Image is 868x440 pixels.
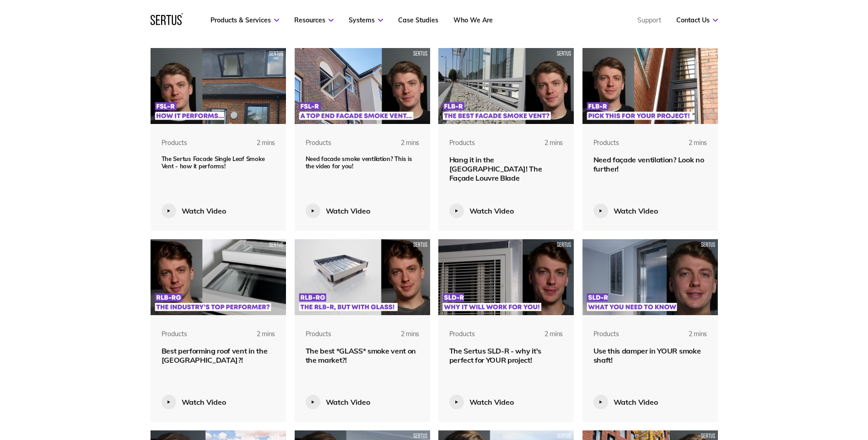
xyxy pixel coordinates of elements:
[614,397,658,407] div: Watch Video
[162,346,268,365] span: Best performing roof vent in the [GEOGRAPHIC_DATA]?!
[162,330,187,339] div: Products
[237,330,275,346] div: 2 mins
[453,16,493,24] a: Who We Are
[326,397,370,407] div: Watch Video
[449,155,542,182] span: Hang it in the [GEOGRAPHIC_DATA]! The Façade Louvre Blade
[210,16,279,24] a: Products & Services
[294,16,334,24] a: Resources
[182,397,226,407] div: Watch Video
[381,139,419,155] div: 2 mins
[162,139,187,148] div: Products
[637,16,661,24] a: Support
[469,206,514,215] div: Watch Video
[593,139,619,148] div: Products
[237,139,275,155] div: 2 mins
[525,330,563,346] div: 2 mins
[306,330,331,339] div: Products
[593,346,701,365] span: Use this damper in YOUR smoke shaft!
[449,139,475,148] div: Products
[306,346,416,365] span: The best *GLASS* smoke vent on the market?!
[449,330,475,339] div: Products
[593,330,619,339] div: Products
[703,334,868,440] iframe: Chat Widget
[669,139,707,155] div: 2 mins
[306,139,331,148] div: Products
[669,330,707,346] div: 2 mins
[614,206,658,215] div: Watch Video
[349,16,383,24] a: Systems
[676,16,718,24] a: Contact Us
[469,397,514,407] div: Watch Video
[162,155,265,170] span: The Sertus Facade Single Leaf Smoke Vent - how it performs!
[593,155,704,173] span: Need façade ventilation? Look no further!
[182,206,226,215] div: Watch Video
[449,346,541,365] span: The Sertus SLD-R - why it's perfect for YOUR project!
[326,206,370,215] div: Watch Video
[525,139,563,155] div: 2 mins
[398,16,438,24] a: Case Studies
[381,330,419,346] div: 2 mins
[306,155,412,170] span: Need facade smoke ventilation? This is the video for you!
